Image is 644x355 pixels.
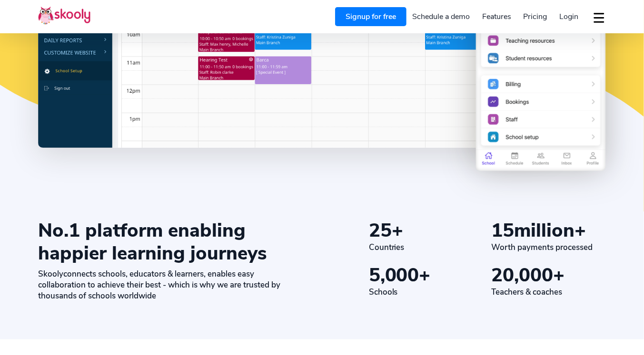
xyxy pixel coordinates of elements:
[38,269,300,301] div: connects schools, educators & learners, enables easy collaboration to achieve their best - which ...
[559,11,578,22] span: Login
[517,9,554,24] a: Pricing
[476,9,517,24] a: Features
[592,7,606,29] button: dropdown menu
[406,9,476,24] a: Schedule a demo
[38,269,63,279] span: Skooly
[38,219,300,265] div: No.1 platform enabling happier learning journeys
[553,9,585,24] a: Login
[38,6,90,25] img: Skooly
[524,11,547,22] span: Pricing
[335,7,406,26] a: Signup for free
